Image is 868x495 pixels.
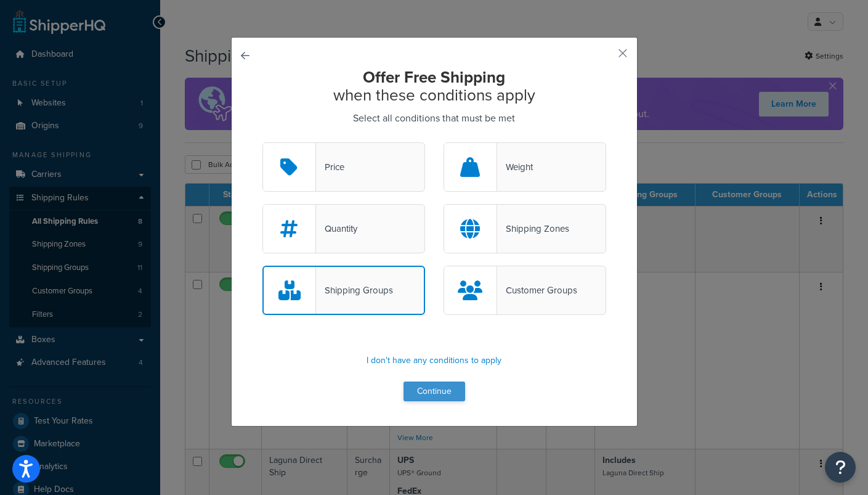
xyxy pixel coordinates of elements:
[497,220,569,237] div: Shipping Zones
[262,110,606,127] p: Select all conditions that must be met
[497,158,533,176] div: Weight
[316,220,357,237] div: Quantity
[825,452,856,483] button: Open Resource Center
[404,382,465,401] button: Continue
[262,68,606,104] h2: when these conditions apply
[316,282,393,299] div: Shipping Groups
[316,158,344,176] div: Price
[363,65,505,89] strong: Offer Free Shipping
[497,282,577,299] div: Customer Groups
[262,352,606,369] p: I don't have any conditions to apply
